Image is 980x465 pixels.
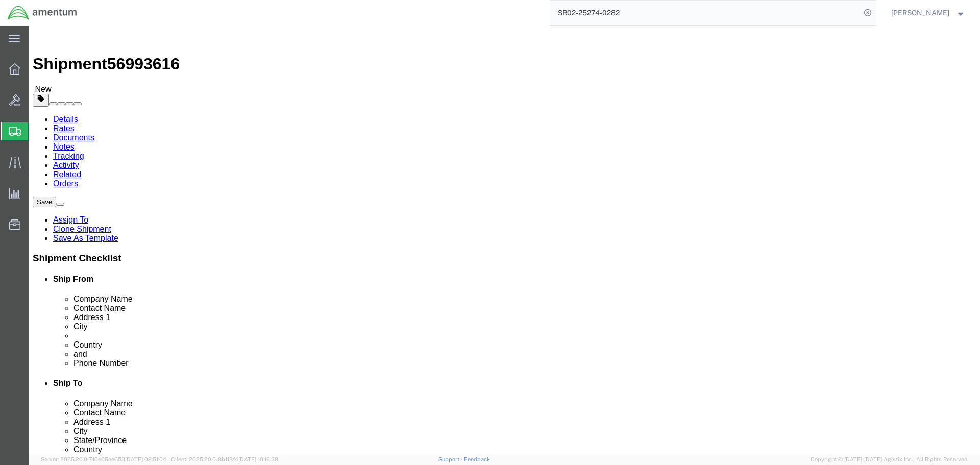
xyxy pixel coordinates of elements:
[891,7,966,19] button: [PERSON_NAME]
[464,456,490,462] a: Feedback
[811,455,968,464] span: Copyright © [DATE]-[DATE] Agistix Inc., All Rights Reserved
[29,26,980,454] iframe: FS Legacy Container
[238,456,278,462] span: [DATE] 10:16:38
[438,456,464,462] a: Support
[41,456,166,462] span: Server: 2025.20.0-710e05ee653
[171,456,278,462] span: Client: 2025.20.0-8b113f4
[891,7,949,18] span: Carlos Echevarria
[550,1,861,25] input: Search for shipment number, reference number
[125,456,166,462] span: [DATE] 09:51:04
[7,5,78,20] img: logo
